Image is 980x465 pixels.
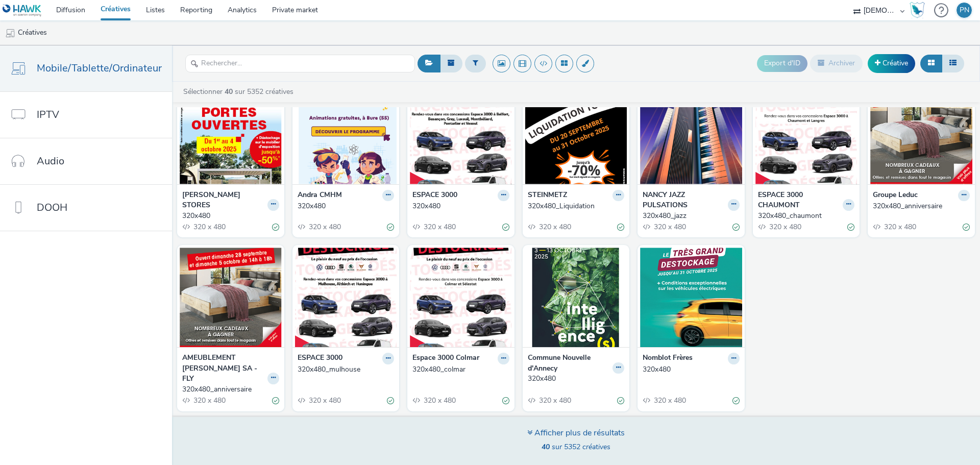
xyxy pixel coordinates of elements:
[942,55,964,72] button: Liste
[182,87,298,96] a: Sélectionner sur 5352 créatives
[412,201,509,211] a: 320x480
[527,427,625,439] div: Afficher plus de résultats
[768,222,801,232] span: 320 x 480
[873,201,970,211] a: 320x480_anniversaire
[910,2,929,18] a: Hawk Academy
[410,248,512,347] img: 320x480_colmar visual
[412,190,457,202] strong: ESPACE 3000
[960,3,969,18] div: PN
[528,190,567,202] strong: STEINMETZ
[502,222,509,233] div: Valide
[412,201,505,211] div: 320x480
[758,211,855,221] a: 320x480_chaumont
[180,248,282,347] img: 320x480_anniversaire visual
[502,396,509,406] div: Valide
[423,222,456,232] span: 320 x 480
[910,2,925,18] img: Hawk Academy
[185,55,415,72] input: Rechercher...
[182,384,279,395] a: 320x480_anniversaire
[755,85,857,184] img: 320x480_chaumont visual
[298,353,342,364] strong: ESPACE 3000
[868,54,915,72] a: Créative
[617,222,624,233] div: Valide
[810,55,863,72] button: Archiver
[37,107,59,122] span: IPTV
[542,442,550,452] strong: 40
[920,55,942,72] button: Grille
[640,85,742,184] img: 320x480_jazz visual
[308,222,341,232] span: 320 x 480
[423,396,456,405] span: 320 x 480
[732,222,740,233] div: Valide
[528,374,625,384] a: 320x480
[732,396,740,406] div: Valide
[870,85,972,184] img: 320x480_anniversaire visual
[192,396,226,405] span: 320 x 480
[410,85,512,184] img: 320x480 visual
[643,190,725,211] strong: NANCY JAZZ PULSATIONS
[538,396,571,405] span: 320 x 480
[883,222,916,232] span: 320 x 480
[225,87,233,96] strong: 40
[758,190,841,211] strong: ESPACE 3000 CHAUMONT
[412,364,509,375] a: 320x480_colmar
[525,248,627,347] img: 320x480 visual
[182,190,265,211] strong: [PERSON_NAME] STORES
[387,222,394,233] div: Valide
[963,222,970,233] div: Valide
[412,364,505,375] div: 320x480_colmar
[643,364,740,375] a: 320x480
[758,211,851,221] div: 320x480_chaumont
[542,442,610,452] span: sur 5352 créatives
[653,396,686,405] span: 320 x 480
[525,85,627,184] img: 320x480_Liquidation visual
[182,384,275,395] div: 320x480_anniversaire
[643,353,693,364] strong: Nomblot Frères
[528,353,610,374] strong: Commune Nouvelle d'Annecy
[653,222,686,232] span: 320 x 480
[643,364,736,375] div: 320x480
[873,201,966,211] div: 320x480_anniversaire
[298,364,390,375] div: 320x480_mulhouse
[643,211,736,221] div: 320x480_jazz
[308,396,341,405] span: 320 x 480
[640,248,742,347] img: 320x480 visual
[3,4,42,17] img: undefined Logo
[528,201,625,211] a: 320x480_Liquidation
[387,396,394,406] div: Valide
[298,190,342,202] strong: Andra CMHM
[182,211,275,221] div: 320x480
[298,201,395,211] a: 320x480
[847,222,854,233] div: Valide
[272,396,279,406] div: Valide
[617,396,624,406] div: Valide
[295,85,397,184] img: 320x480 visual
[272,222,279,233] div: Valide
[528,374,621,384] div: 320x480
[295,248,397,347] img: 320x480_mulhouse visual
[37,154,64,168] span: Audio
[298,201,390,211] div: 320x480
[538,222,571,232] span: 320 x 480
[528,201,621,211] div: 320x480_Liquidation
[5,28,15,38] img: mobile
[643,211,740,221] a: 320x480_jazz
[192,222,226,232] span: 320 x 480
[873,190,918,202] strong: Groupe Leduc
[182,211,279,221] a: 320x480
[180,85,282,184] img: 320x480 visual
[37,61,162,76] span: Mobile/Tablette/Ordinateur
[757,55,807,71] button: Export d'ID
[37,200,67,215] span: DOOH
[412,353,479,364] strong: Espace 3000 Colmar
[298,364,395,375] a: 320x480_mulhouse
[182,353,265,384] strong: AMEUBLEMENT [PERSON_NAME] SA - FLY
